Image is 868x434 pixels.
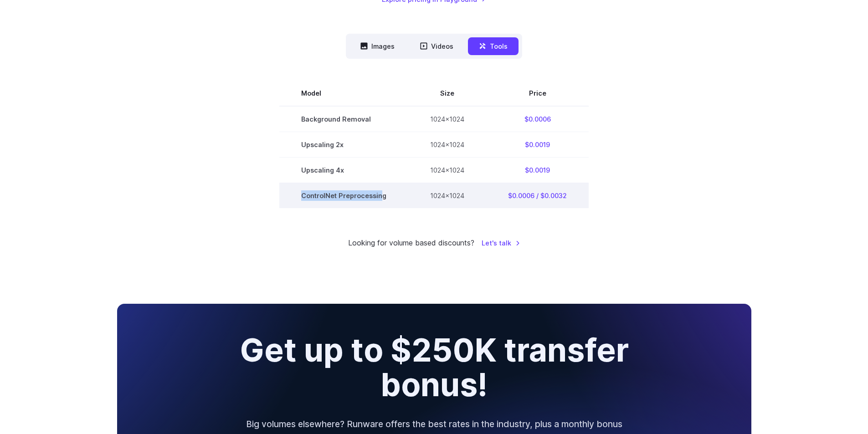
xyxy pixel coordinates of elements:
[486,183,589,208] td: $0.0006 / $0.0032
[279,132,408,157] td: Upscaling 2x
[204,333,664,403] h2: Get up to $250K transfer bonus!
[348,237,474,249] small: Looking for volume based discounts?
[468,37,519,55] button: Tools
[486,81,589,106] th: Price
[482,238,520,248] a: Let's talk
[408,183,486,208] td: 1024x1024
[408,106,486,132] td: 1024x1024
[486,132,589,157] td: $0.0019
[408,157,486,183] td: 1024x1024
[279,106,408,132] td: Background Removal
[486,106,589,132] td: $0.0006
[408,132,486,157] td: 1024x1024
[279,81,408,106] th: Model
[349,37,406,55] button: Images
[486,157,589,183] td: $0.0019
[279,157,408,183] td: Upscaling 4x
[279,183,408,208] td: ControlNet Preprocessing
[409,37,464,55] button: Videos
[408,81,486,106] th: Size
